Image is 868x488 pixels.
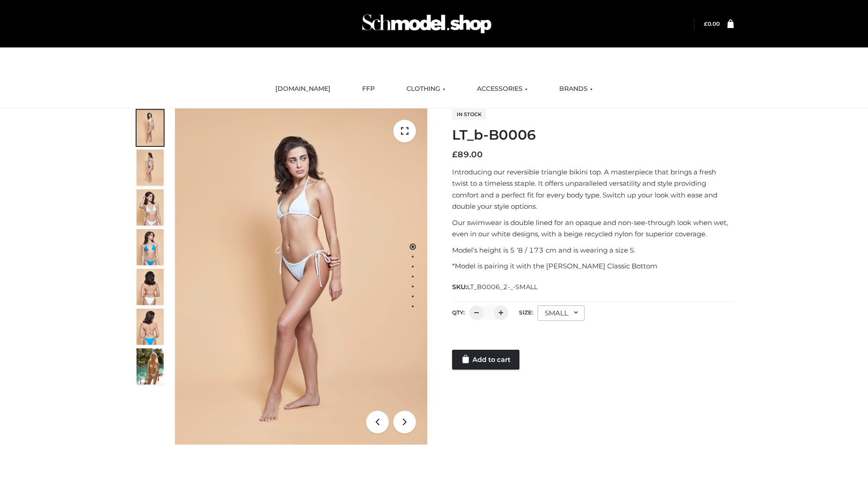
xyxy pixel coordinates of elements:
[704,20,708,27] span: £
[137,189,164,225] img: ArielClassicBikiniTop_CloudNine_AzureSky_OW114ECO_3-scaled.jpg
[452,127,734,143] h1: LT_b-B0006
[470,79,534,99] a: ACCESSORIES
[519,309,533,316] label: Size:
[452,260,734,272] p: *Model is pairing it with the [PERSON_NAME] Classic Bottom
[137,229,164,265] img: ArielClassicBikiniTop_CloudNine_AzureSky_OW114ECO_4-scaled.jpg
[175,108,427,445] img: ArielClassicBikiniTop_CloudNine_AzureSky_OW114ECO_1
[137,150,164,186] img: ArielClassicBikiniTop_CloudNine_AzureSky_OW114ECO_2-scaled.jpg
[359,6,495,42] img: Schmodel Admin 964
[467,283,538,291] span: LT_B0006_2-_-SMALL
[269,79,337,99] a: [DOMAIN_NAME]
[452,244,734,256] p: Model’s height is 5 ‘8 / 173 cm and is wearing a size S.
[704,20,720,27] a: £0.00
[137,110,164,146] img: ArielClassicBikiniTop_CloudNine_AzureSky_OW114ECO_1-scaled.jpg
[452,150,458,160] span: £
[355,79,382,99] a: FFP
[704,20,720,27] bdi: 0.00
[137,269,164,305] img: ArielClassicBikiniTop_CloudNine_AzureSky_OW114ECO_7-scaled.jpg
[452,217,734,240] p: Our swimwear is double lined for an opaque and non-see-through look when wet, even in our white d...
[552,79,599,99] a: BRANDS
[452,150,483,160] bdi: 89.00
[452,309,465,316] label: QTY:
[137,309,164,345] img: ArielClassicBikiniTop_CloudNine_AzureSky_OW114ECO_8-scaled.jpg
[452,166,734,212] p: Introducing our reversible triangle bikini top. A masterpiece that brings a fresh twist to a time...
[452,109,486,120] span: In stock
[452,350,519,370] a: Add to cart
[400,79,452,99] a: CLOTHING
[538,305,585,321] div: SMALL
[137,348,164,385] img: Arieltop_CloudNine_AzureSky2.jpg
[452,282,538,292] span: SKU:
